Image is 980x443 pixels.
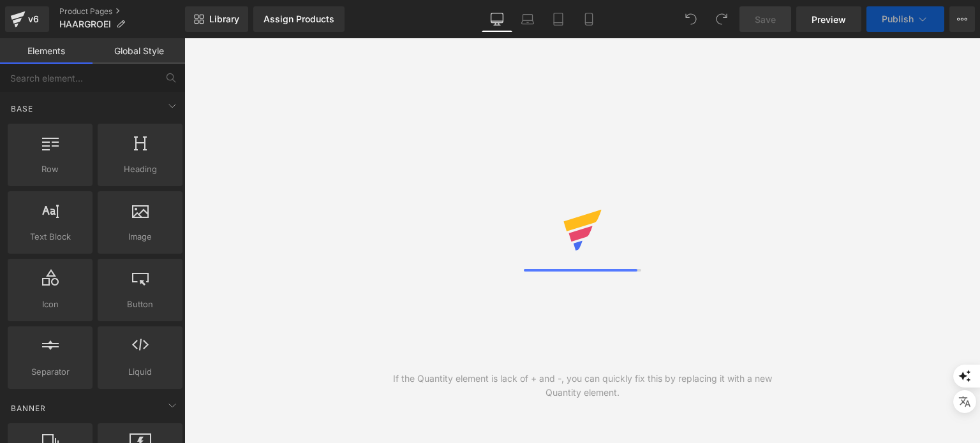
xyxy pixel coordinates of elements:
div: If the Quantity element is lack of + and -, you can quickly fix this by replacing it with a new Q... [383,372,782,400]
span: Icon [11,298,89,311]
span: Text Block [11,230,89,243]
button: More [949,6,975,32]
span: Library [209,13,239,25]
a: Laptop [512,6,543,32]
div: Assign Products [264,14,334,24]
button: Redo [709,6,734,32]
span: Button [101,298,179,311]
span: Base [10,103,34,115]
span: Preview [812,13,846,26]
a: v6 [5,6,49,32]
a: Preview [796,6,861,32]
span: Save [755,13,776,26]
a: Tablet [543,6,574,32]
a: Mobile [574,6,604,32]
span: HAARGROEI [59,19,111,29]
button: Publish [866,6,944,32]
span: Heading [101,163,179,176]
div: v6 [26,11,41,27]
span: Row [11,163,89,176]
a: New Library [185,6,248,32]
a: Desktop [482,6,512,32]
a: Global Style [93,38,185,64]
a: Product Pages [59,6,185,17]
span: Publish [882,14,914,24]
button: Undo [678,6,704,32]
span: Banner [10,402,47,414]
span: Liquid [101,365,179,379]
span: Separator [11,365,89,379]
span: Image [101,230,179,243]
